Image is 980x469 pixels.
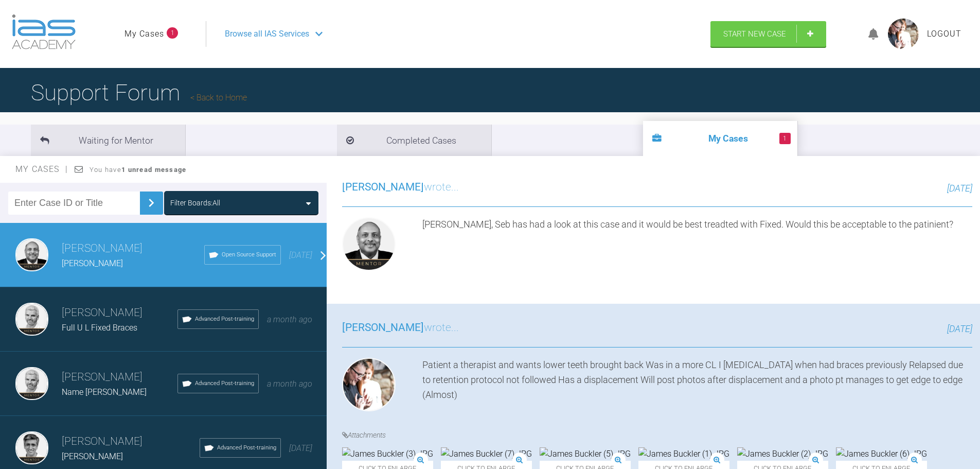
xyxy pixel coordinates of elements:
[422,217,972,275] div: [PERSON_NAME], Seb has had a look at this case and it would be best treadted with Fixed. Would th...
[62,433,200,450] h3: [PERSON_NAME]
[540,447,631,461] img: James Buckler (5).JPG
[342,358,396,411] img: Grant McAree
[62,387,147,397] span: Name [PERSON_NAME]
[888,19,919,49] img: profile.png
[737,447,828,461] img: James Buckler (2).JPG
[62,258,123,268] span: [PERSON_NAME]
[947,183,972,194] span: [DATE]
[342,321,424,334] span: [PERSON_NAME]
[267,379,312,389] span: a month ago
[643,121,797,156] li: My Cases
[12,14,76,49] img: logo-light.3e3ef733.png
[342,447,433,461] img: James Buckler (3).JPG
[195,315,254,324] span: Advanced Post-training
[90,166,187,173] span: You have
[342,429,972,441] h4: Attachments
[927,27,961,41] a: Logout
[167,27,178,39] span: 1
[723,29,786,39] span: Start New Case
[779,133,791,144] span: 1
[225,27,309,41] span: Browse all IAS Services
[441,447,532,461] img: James Buckler (7).JPG
[222,250,276,259] span: Open Source Support
[342,179,459,196] h3: wrote...
[15,303,48,336] img: Ross Hobson
[62,240,204,257] h3: [PERSON_NAME]
[121,166,186,173] strong: 1 unread message
[31,75,247,111] h1: Support Forum
[62,451,123,461] span: [PERSON_NAME]
[836,447,927,461] img: James Buckler (6).JPG
[170,197,220,209] div: Filter Boards: All
[947,323,972,334] span: [DATE]
[15,431,48,464] img: Asif Chatoo
[342,319,459,337] h3: wrote...
[289,443,312,453] span: [DATE]
[143,195,159,211] img: chevronRight.28bd32b0.svg
[62,323,137,333] span: Full U L Fixed Braces
[8,192,140,215] input: Enter Case ID or Title
[710,21,826,47] a: Start New Case
[342,181,424,193] span: [PERSON_NAME]
[62,369,177,386] h3: [PERSON_NAME]
[422,358,972,415] div: Patient a therapist and wants lower teeth brought back Was in a more CL I [MEDICAL_DATA] when had...
[190,93,247,102] a: Back to Home
[638,447,729,461] img: James Buckler (1).JPG
[342,217,396,271] img: Utpalendu Bose
[31,125,185,156] li: Waiting for Mentor
[124,27,164,41] a: My Cases
[15,164,68,174] span: My Cases
[337,125,491,156] li: Completed Cases
[267,315,312,324] span: a month ago
[15,367,48,400] img: Ross Hobson
[195,379,254,388] span: Advanced Post-training
[15,238,48,271] img: Utpalendu Bose
[62,304,177,322] h3: [PERSON_NAME]
[217,443,276,453] span: Advanced Post-training
[289,250,312,260] span: [DATE]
